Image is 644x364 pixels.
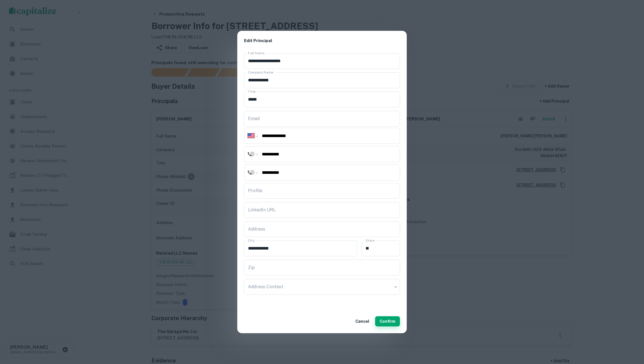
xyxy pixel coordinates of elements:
[244,279,400,295] div: ​
[248,70,273,75] label: Company Name
[248,51,265,55] label: Full Name
[375,316,400,326] button: Confirm
[248,238,254,243] label: City
[353,316,372,326] button: Cancel
[616,319,644,346] iframe: Chat Widget
[365,238,375,243] label: State
[248,89,256,94] label: Title
[237,31,407,51] h2: Edit Principal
